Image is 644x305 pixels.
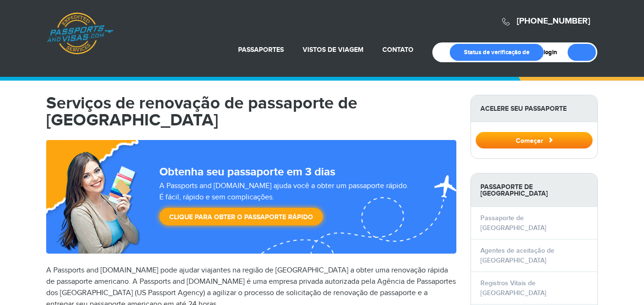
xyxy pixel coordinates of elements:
[480,105,567,113] font: Acelere seu passaporte
[476,132,593,148] button: Começar
[476,136,593,144] a: Começar
[303,46,363,54] a: Vistos de viagem
[480,183,548,198] font: Passaporte de [GEOGRAPHIC_DATA]
[159,208,323,225] a: Clique para obter o passaporte rápido
[464,49,529,56] font: Status de verificação de
[450,44,544,61] a: Status de verificação de
[516,136,543,144] font: Começar
[544,49,564,56] a: login
[238,46,284,54] a: Passaportes
[517,16,590,27] font: [PHONE_NUMBER]
[480,247,554,264] a: Agentes de aceitação de [GEOGRAPHIC_DATA]
[480,214,546,232] a: Passaporte de [GEOGRAPHIC_DATA]
[517,16,590,26] a: [PHONE_NUMBER]
[159,181,409,202] font: A Passports and [DOMAIN_NAME] ajuda você a obter um passaporte rápido. É fácil, rápido e sem comp...
[159,165,335,179] font: Obtenha seu passaporte em 3 dias
[544,49,557,56] font: login
[480,279,546,297] a: Registros Vitais de [GEOGRAPHIC_DATA]
[46,93,357,131] font: Serviços de renovação de passaporte de [GEOGRAPHIC_DATA]
[169,213,313,221] font: Clique para obter o passaporte rápido
[382,46,413,54] a: Contato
